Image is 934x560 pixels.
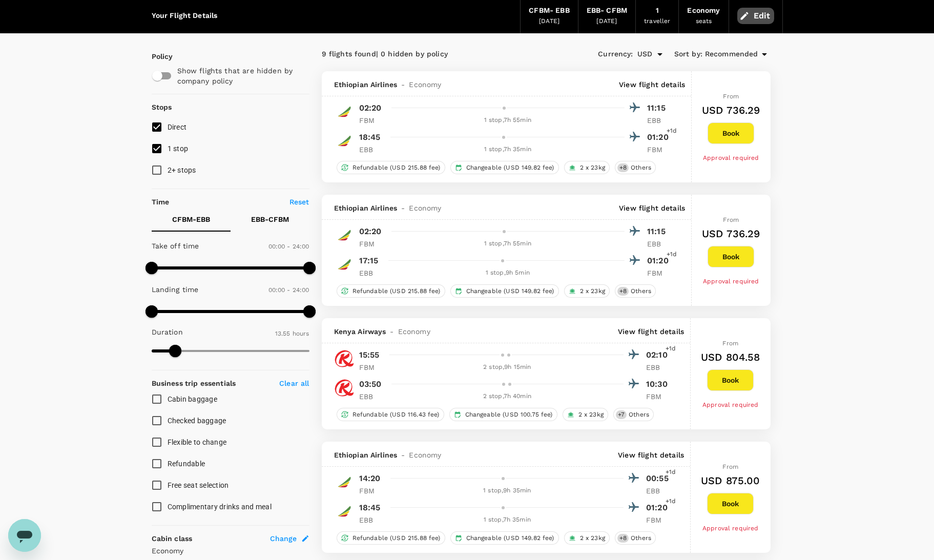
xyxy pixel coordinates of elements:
div: 2 x 23kg [564,531,610,545]
div: 1 stop , 7h 35min [391,515,624,525]
span: +1d [666,344,676,354]
p: FBM [359,239,385,249]
div: 2 x 23kg [564,161,610,174]
span: Cabin baggage [168,395,217,403]
div: Refundable (USD 215.88 fee) [337,284,445,298]
span: 00:00 - 24:00 [268,243,309,250]
span: Others [627,287,655,296]
p: View flight details [618,326,684,337]
span: Others [627,163,655,172]
img: ET [334,501,355,522]
p: Time [152,197,170,207]
span: + 8 [617,534,629,543]
span: Economy [409,203,441,213]
p: EBB [359,515,385,525]
p: 00:55 [646,472,672,485]
p: FBM [647,144,673,155]
p: FBM [646,515,672,525]
div: Refundable (USD 116.43 fee) [337,408,444,421]
img: ET [334,254,355,275]
span: Changeable (USD 149.82 fee) [462,287,558,296]
strong: Stops [152,103,172,111]
span: Currency : [598,49,633,60]
div: 2 stop , 9h 15min [391,362,624,372]
button: Open [653,47,667,61]
img: KQ [334,378,355,398]
button: Book [707,493,754,514]
h6: USD 736.29 [702,225,760,242]
span: + 7 [616,410,627,419]
p: EBB [359,391,385,402]
div: EBB - CFBM [587,5,627,16]
p: EBB [646,486,672,496]
img: ET [334,472,355,492]
span: Kenya Airways [334,326,386,337]
span: Changeable (USD 149.82 fee) [462,534,558,543]
img: ET [334,101,355,122]
span: Others [625,410,653,419]
span: Approval required [703,154,759,161]
p: EBB [646,362,672,372]
span: Economy [398,326,430,337]
span: Refundable (USD 215.88 fee) [348,534,445,543]
div: +7Others [613,408,654,421]
span: - [397,450,409,460]
span: Changeable (USD 100.75 fee) [461,410,557,419]
span: +1d [666,496,676,507]
span: +1d [666,467,676,478]
span: 2 x 23kg [576,163,609,172]
p: 01:20 [647,255,673,267]
span: 00:00 - 24:00 [268,286,309,294]
p: 15:55 [359,349,380,361]
p: 02:10 [646,349,672,361]
div: [DATE] [596,16,617,27]
p: View flight details [619,203,685,213]
div: Changeable (USD 149.82 fee) [450,161,559,174]
div: [DATE] [539,16,559,27]
span: 13.55 hours [275,330,309,337]
div: +8Others [615,531,656,545]
h6: USD 736.29 [702,102,760,118]
p: 14:20 [359,472,381,485]
img: ET [334,225,355,245]
iframe: Button to launch messaging window [8,519,41,552]
span: 2 x 23kg [574,410,608,419]
div: CFBM - EBB [529,5,569,16]
p: Duration [152,327,183,337]
span: Approval required [702,401,759,408]
span: From [722,463,738,470]
p: FBM [359,115,385,126]
span: From [723,93,739,100]
span: From [722,340,738,347]
div: 1 stop , 9h 35min [391,486,624,496]
div: Your Flight Details [152,10,218,22]
span: 2+ stops [168,166,196,174]
span: Refundable (USD 215.88 fee) [348,287,445,296]
p: 01:20 [646,502,672,514]
span: Changeable (USD 149.82 fee) [462,163,558,172]
p: 02:20 [359,225,382,238]
div: +8Others [615,161,656,174]
span: Recommended [705,49,758,60]
div: Changeable (USD 149.82 fee) [450,284,559,298]
p: EBB [359,268,385,278]
p: 01:20 [647,131,673,143]
span: +1d [667,126,677,136]
span: Economy [409,450,441,460]
p: FBM [359,486,385,496]
div: Refundable (USD 215.88 fee) [337,531,445,545]
span: 2 x 23kg [576,287,609,296]
span: Change [270,533,297,544]
p: View flight details [619,79,685,90]
p: Policy [152,51,161,61]
div: traveller [644,16,670,27]
div: 1 stop , 7h 55min [391,115,625,126]
div: +8Others [615,284,656,298]
div: 1 stop , 7h 35min [391,144,625,155]
p: Reset [289,197,309,207]
button: Book [708,246,754,267]
p: FBM [359,362,385,372]
span: - [386,326,398,337]
span: 1 stop [168,144,189,153]
span: Refundable [168,460,205,468]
